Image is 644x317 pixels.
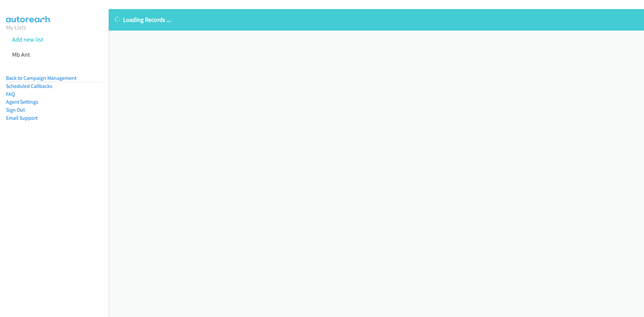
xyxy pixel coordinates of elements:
[12,51,30,58] a: Mb Ant
[6,99,38,105] a: Agent Settings
[6,75,76,81] a: Back to Campaign Management
[12,36,43,43] a: Add new list
[6,83,52,89] a: Scheduled Callbacks
[6,91,15,97] a: FAQ
[6,115,38,121] a: Email Support
[115,15,638,24] p: Loading Records ...
[6,23,26,31] a: My Lists
[6,107,25,113] a: Sign Out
